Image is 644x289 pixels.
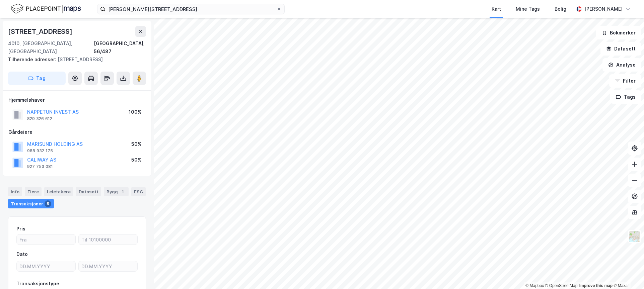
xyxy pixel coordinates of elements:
div: Eiere [25,187,42,196]
input: Til 10100000 [79,234,137,245]
div: Bolig [555,5,566,13]
div: 1 [119,188,126,195]
div: Info [8,187,22,196]
button: Datasett [600,42,641,56]
button: Analyse [602,58,641,72]
div: [PERSON_NAME] [584,5,623,13]
div: Datasett [76,187,101,196]
div: Kart [492,5,501,13]
div: [STREET_ADDRESS] [8,56,141,64]
div: Dato [16,250,28,258]
div: 4010, [GEOGRAPHIC_DATA], [GEOGRAPHIC_DATA] [8,39,94,56]
div: 927 753 081 [27,164,53,169]
div: Gårdeiere [8,128,146,136]
div: 829 326 612 [27,116,52,121]
input: DD.MM.YYYY [79,261,137,271]
div: 50% [131,140,142,148]
div: Leietakere [44,187,73,196]
div: Hjemmelshaver [8,96,146,104]
div: 5 [45,200,51,207]
div: 988 932 175 [27,148,53,154]
div: Transaksjoner [8,199,54,208]
div: 100% [129,108,142,116]
a: OpenStreetMap [545,283,578,288]
iframe: Chat Widget [611,257,644,289]
div: Transaksjonstype [16,280,59,288]
div: [STREET_ADDRESS] [8,26,74,37]
button: Bokmerker [596,26,641,39]
input: Søk på adresse, matrikkel, gårdeiere, leietakere eller personer [105,4,276,14]
button: Tag [8,72,66,85]
div: 50% [131,156,142,164]
button: Tags [610,90,641,104]
button: Filter [609,74,641,88]
input: Fra [17,234,75,245]
span: Tilhørende adresser: [8,57,58,62]
a: Improve this map [579,283,613,288]
div: Pris [16,225,25,233]
img: Z [628,230,641,243]
img: logo.f888ab2527a4732fd821a326f86c7f29.svg [11,3,81,15]
input: DD.MM.YYYY [17,261,75,271]
div: Bygg [104,187,129,196]
div: Mine Tags [516,5,540,13]
div: [GEOGRAPHIC_DATA], 56/487 [94,39,146,56]
div: ESG [131,187,146,196]
a: Mapbox [525,283,544,288]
